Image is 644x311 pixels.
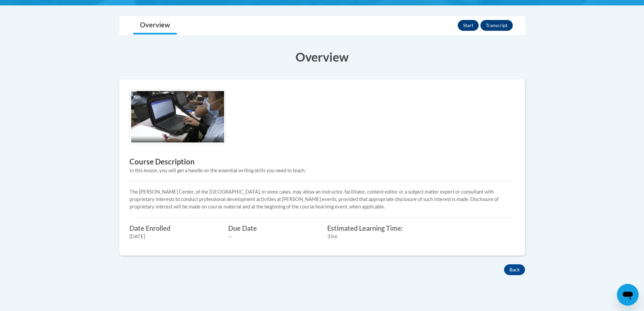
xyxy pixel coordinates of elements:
[129,188,515,210] p: The [PERSON_NAME] Center, of the [GEOGRAPHIC_DATA], in some cases, may allow an instructor, facil...
[228,233,317,240] div: --
[228,224,317,232] label: Due Date
[119,48,525,65] h3: Overview
[458,20,479,31] button: Start
[129,89,226,144] img: Course logo image
[480,20,513,31] button: Transcript
[129,233,218,240] div: [DATE]
[504,264,525,275] button: Back
[617,284,639,306] iframe: Button to launch messaging window
[327,224,416,232] label: Estimated Learning Time:
[327,233,416,240] div: 35m
[129,224,218,232] label: Date Enrolled
[129,157,515,167] h3: Course Description
[133,17,177,35] a: Overview
[129,167,515,174] div: In this lesson, you will get a handle on the essential writing skills you need to teach.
